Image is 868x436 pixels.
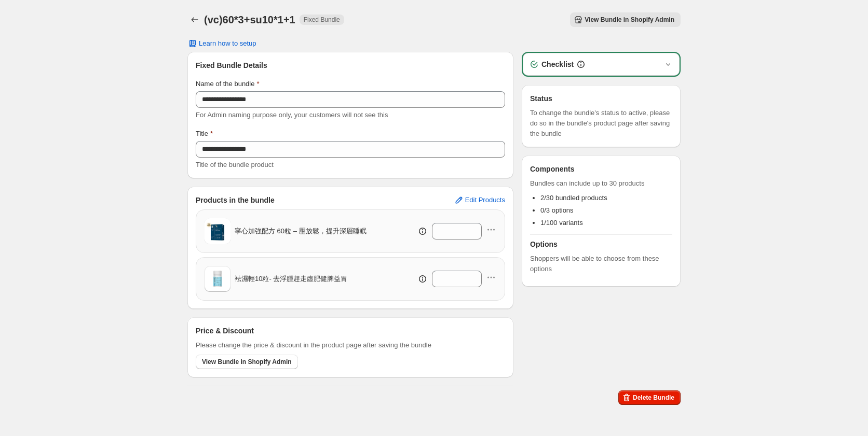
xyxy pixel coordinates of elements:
[530,239,672,249] h3: Options
[235,274,347,284] span: 袪濕輕10粒- 去浮腫趕走虛肥健脾益胃
[196,195,275,205] h3: Products in the bundle
[540,219,583,227] span: 1/100 variants
[540,194,607,202] span: 2/30 bundled products
[540,206,574,214] span: 0/3 options
[530,93,672,104] h3: Status
[196,60,505,71] h3: Fixed Bundle Details
[447,192,511,208] button: Edit Products
[530,164,575,174] h3: Components
[205,266,230,292] img: 袪濕輕10粒- 去浮腫趕走虛肥健脾益胃
[530,108,672,139] span: To change the bundle's status to active, please do so in the bundle's product page after saving t...
[196,111,388,119] span: For Admin naming purpose only, your customers will not see this
[205,218,230,244] img: 寧心加強配方 60粒 – 壓放鬆，提升深層睡眠
[199,39,256,48] span: Learn how to setup
[541,59,574,69] h3: Checklist
[530,178,672,189] span: Bundles can include up to 30 products
[196,326,254,336] h3: Price & Discount
[618,390,681,405] button: Delete Bundle
[204,13,295,26] h1: (vc)60*3+su10*1+1
[202,358,292,366] span: View Bundle in Shopify Admin
[196,161,274,168] span: Title of the bundle product
[196,355,298,369] button: View Bundle in Shopify Admin
[196,129,213,139] label: Title
[530,254,672,274] span: Shoppers will be able to choose from these options
[235,226,367,236] span: 寧心加強配方 60粒 – 壓放鬆，提升深層睡眠
[585,16,674,24] span: View Bundle in Shopify Admin
[465,196,505,204] span: Edit Products
[570,12,681,27] button: View Bundle in Shopify Admin
[633,393,674,402] span: Delete Bundle
[181,36,263,51] button: Learn how to setup
[304,16,340,24] span: Fixed Bundle
[196,340,431,350] span: Please change the price & discount in the product page after saving the bundle
[187,12,202,27] button: Back
[196,79,260,89] label: Name of the bundle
